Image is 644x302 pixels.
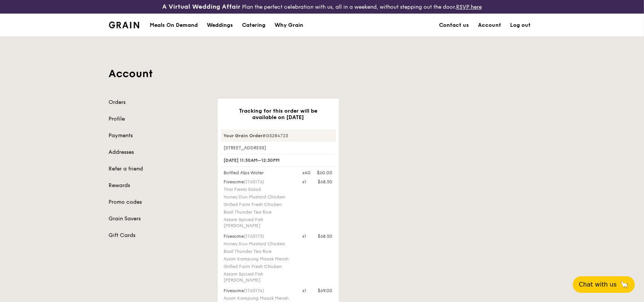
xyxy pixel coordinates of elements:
[221,154,336,167] div: [DATE] 11:30AM–12:30PM
[224,248,293,254] div: Basil Thunder Tea Rice
[219,170,298,176] div: Bottled Alps Water
[109,132,209,139] a: Payments
[435,14,474,37] a: Contact us
[275,14,303,37] div: Why Grain
[303,288,307,294] div: x1
[109,215,209,223] a: Grain Savers
[107,3,537,11] div: Plan the perfect celebration with us, all in a weekend, without stepping out the door.
[303,179,307,185] div: x1
[224,263,293,269] div: Grilled Farm Fresh Chicken
[224,271,293,283] div: Assam Spiced Fish [PERSON_NAME]
[620,280,629,289] span: 🦙
[224,217,293,229] div: Assam Spiced Fish [PERSON_NAME]
[109,232,209,239] a: Gift Cards
[270,14,308,37] a: Why Grain
[579,280,617,289] span: Chat with us
[318,288,333,294] div: $69.00
[224,201,293,208] div: Grilled Farm Fresh Chicken
[224,288,293,294] div: Fivesome
[109,115,209,123] a: Profile
[224,256,293,262] div: Ayam Kampung Masak Merah
[474,14,506,37] a: Account
[573,276,635,293] button: Chat with us🦙
[244,288,264,293] span: (1763174)
[109,13,140,36] a: GrainGrain
[109,149,209,156] a: Addresses
[318,179,333,185] div: $68.50
[202,14,237,37] a: Weddings
[207,14,233,37] div: Weddings
[244,234,264,239] span: (1763175)
[318,233,333,239] div: $68.50
[221,130,336,142] div: #G3284723
[109,165,209,173] a: Refer a friend
[303,233,307,239] div: x1
[109,67,535,81] h1: Account
[303,170,311,176] div: x40
[109,22,140,28] img: Grain
[224,233,293,239] div: Fivesome
[109,99,209,106] a: Orders
[224,179,293,185] div: Fivesome
[162,3,241,11] h3: A Virtual Wedding Affair
[224,241,293,247] div: Honey Duo Mustard Chicken
[224,209,293,215] div: Basil Thunder Tea Rice
[224,194,293,200] div: Honey Duo Mustard Chicken
[230,108,327,121] h3: Tracking for this order will be available on [DATE]
[237,14,270,37] a: Catering
[456,4,482,10] a: RSVP here
[224,295,293,301] div: Ayam Kampung Masak Merah
[506,14,535,37] a: Log out
[109,198,209,206] a: Promo codes
[150,14,198,37] div: Meals On Demand
[221,145,336,151] div: [STREET_ADDRESS]
[244,179,264,184] span: (1763176)
[224,186,293,192] div: Thai Fiesta Salad
[224,133,263,138] strong: Your Grain Order
[109,182,209,189] a: Rewards
[317,170,333,176] div: $60.00
[242,14,265,37] div: Catering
